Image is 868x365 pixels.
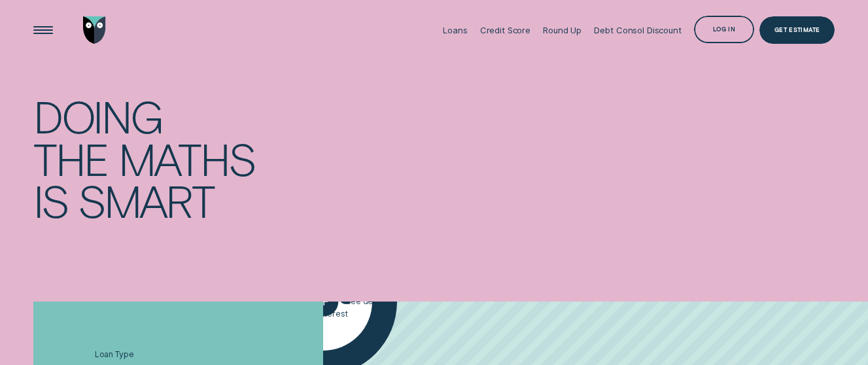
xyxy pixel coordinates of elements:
[443,25,467,35] div: Loans
[33,95,294,221] h4: Doing the maths is smart
[29,16,56,43] button: Open Menu
[346,296,388,306] span: See details
[309,287,388,316] button: See details
[694,16,754,43] button: Log in
[480,25,530,35] div: Credit Score
[83,16,106,43] img: Wisr
[543,25,582,35] div: Round Up
[759,16,835,43] a: Get Estimate
[95,349,134,359] span: Loan Type
[594,25,681,35] div: Debt Consol Discount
